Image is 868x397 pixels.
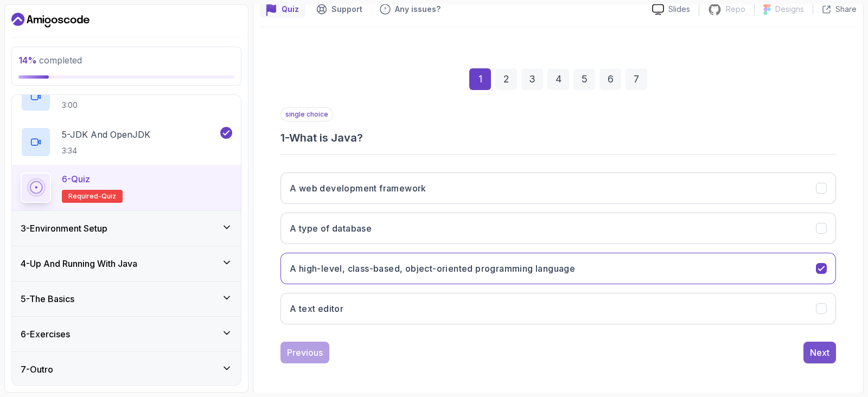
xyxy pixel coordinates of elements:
h3: 4 - Up And Running With Java [21,257,137,270]
button: 4-Which Version To Use3:00 [21,81,232,112]
button: A type of database [280,213,836,244]
div: Previous [287,346,323,359]
h3: 7 - Outro [21,363,53,376]
div: 2 [495,68,517,90]
div: 5 [573,68,595,90]
button: 5-JDK And OpenJDK3:34 [21,127,232,157]
h3: 1 - What is Java? [280,130,836,145]
a: Slides [643,4,699,15]
button: 3-Environment Setup [12,211,241,246]
p: single choice [280,107,333,121]
button: A web development framework [280,172,836,204]
button: 7-Outro [12,352,241,387]
button: A text editor [280,293,836,324]
p: Repo [726,4,745,15]
div: 4 [547,68,569,90]
p: Support [331,4,362,15]
span: completed [18,55,82,66]
div: Next [810,346,829,359]
a: Dashboard [11,11,90,29]
button: Previous [280,342,329,363]
p: Share [835,4,857,15]
span: Required- [68,192,101,201]
div: 3 [521,68,543,90]
button: Share [813,4,857,15]
button: Support button [310,1,369,18]
p: 6 - Quiz [62,172,90,185]
div: 1 [469,68,491,90]
h3: 3 - Environment Setup [21,222,107,235]
span: 14 % [18,55,37,66]
button: 5-The Basics [12,281,241,316]
p: Slides [668,4,690,15]
button: 6-QuizRequired-quiz [21,172,232,203]
h3: A text editor [290,302,343,315]
button: 6-Exercises [12,317,241,351]
span: quiz [101,192,116,201]
button: Next [803,342,836,363]
h3: 5 - The Basics [21,292,74,305]
p: 5 - JDK And OpenJDK [62,128,150,141]
h3: A web development framework [290,182,426,195]
p: Any issues? [395,4,441,15]
p: 3:34 [62,145,150,156]
button: A high-level, class-based, object-oriented programming language [280,253,836,284]
h3: A type of database [290,222,372,235]
div: 7 [626,68,647,90]
p: Quiz [282,4,299,15]
div: 6 [599,68,621,90]
button: Feedback button [373,1,447,18]
p: Designs [775,4,804,15]
h3: 6 - Exercises [21,328,70,341]
p: 3:00 [62,100,163,111]
h3: A high-level, class-based, object-oriented programming language [290,262,575,275]
button: quiz button [260,1,305,18]
button: 4-Up And Running With Java [12,246,241,281]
